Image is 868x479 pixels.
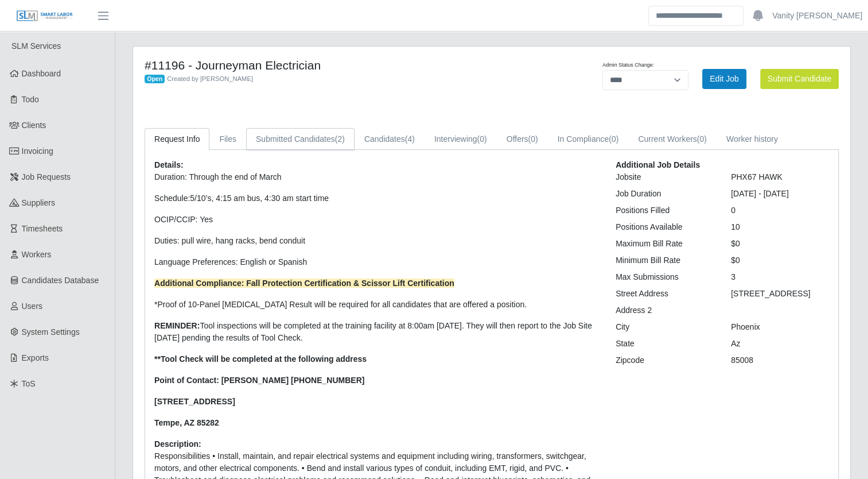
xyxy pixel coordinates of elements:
[722,321,838,333] div: Phoenix
[607,204,722,217] div: Positions Filled
[16,10,73,22] img: SLM Logo
[607,288,722,300] div: Street Address
[22,121,46,130] span: Clients
[722,188,838,200] div: [DATE] - [DATE]
[11,41,61,51] span: SLM Services
[22,95,39,104] span: Todo
[697,134,707,144] span: (0)
[609,134,618,144] span: (0)
[190,194,329,203] span: 5/10’s, 4:15 am bus, 4:30 am start time
[607,354,722,366] div: Zipcode
[22,146,53,156] span: Invoicing
[209,128,246,150] a: Files
[405,134,415,144] span: (4)
[22,69,61,78] span: Dashboard
[722,354,838,366] div: 85008
[648,6,744,26] input: Search
[154,354,367,364] strong: **Tool Check will be completed at the following address
[722,271,838,283] div: 3
[154,279,454,288] strong: Additional Compliance: Fall Protection Certification & Scissor Lift Certification
[154,214,598,226] p: OCIP/CCIP: Yes
[628,128,717,150] a: Current Workers
[22,302,43,311] span: Users
[154,439,201,449] b: Description:
[145,128,209,150] a: Request Info
[607,271,722,283] div: Max Submissions
[607,188,722,200] div: Job Duration
[355,128,425,150] a: Candidates
[528,134,538,144] span: (0)
[607,221,722,233] div: Positions Available
[22,198,55,207] span: Suppliers
[22,327,80,337] span: System Settings
[154,299,598,311] p: *Proof of 10-Panel [MEDICAL_DATA] Result will be required for all candidates that are offered a p...
[22,276,99,285] span: Candidates Database
[722,238,838,250] div: $0
[425,128,497,150] a: Interviewing
[154,320,598,344] p: Tool inspections will be completed at the training facility at 8:00am [DATE]. They will then repo...
[722,204,838,217] div: 0
[607,304,722,316] div: Address 2
[22,353,49,362] span: Exports
[616,160,700,169] b: Additional Job Details
[772,10,862,22] a: Vanity [PERSON_NAME]
[154,160,184,169] b: Details:
[760,69,839,89] button: Submit Candidate
[246,128,355,150] a: Submitted Candidates
[722,254,838,266] div: $0
[154,171,598,183] p: Duration: Through the end of March
[154,192,598,204] p: Schedule:
[722,171,838,183] div: PHX67 HAWK
[335,134,345,144] span: (2)
[607,338,722,350] div: State
[154,321,200,330] strong: REMINDER:
[717,128,788,150] a: Worker history
[145,75,165,84] span: Open
[548,128,629,150] a: In Compliance
[722,288,838,300] div: [STREET_ADDRESS]
[22,250,52,259] span: Workers
[477,134,487,144] span: (0)
[607,171,722,183] div: Jobsite
[22,172,71,181] span: Job Requests
[145,58,542,72] h4: #11196 - Journeyman Electrician
[607,254,722,266] div: Minimum Bill Rate
[154,256,598,268] p: Language Preferences: English or Spanish
[22,224,63,233] span: Timesheets
[607,238,722,250] div: Maximum Bill Rate
[154,418,219,427] strong: Tempe, AZ 85282
[154,397,235,406] strong: [STREET_ADDRESS]
[607,321,722,333] div: City
[154,236,305,245] span: Duties: pull wire, hang racks, bend conduit
[154,376,364,385] strong: Point of Contact: [PERSON_NAME] [PHONE_NUMBER]
[702,69,746,89] a: Edit Job
[722,338,838,350] div: Az
[602,61,654,69] label: Admin Status Change:
[497,128,548,150] a: Offers
[722,221,838,233] div: 10
[22,379,36,388] span: ToS
[167,75,253,82] span: Created by [PERSON_NAME]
